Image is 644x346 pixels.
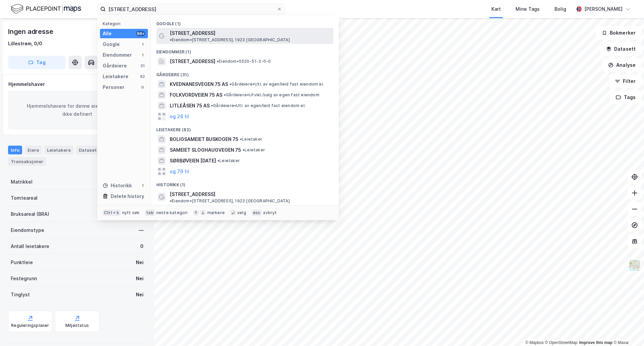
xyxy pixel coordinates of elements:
[122,210,140,215] div: nytt søk
[243,147,265,153] span: Leietaker
[151,67,339,79] div: Gårdeiere (31)
[610,314,644,346] iframe: Chat Widget
[140,242,144,250] div: 0
[170,57,215,65] span: [STREET_ADDRESS]
[8,91,146,129] div: Hjemmelshavere for denne eiendommen er ikke definert
[136,31,145,36] div: 99+
[170,135,238,143] span: BOLIGSAMEIET BUSKOGEN 75
[8,56,66,69] button: Tag
[103,72,128,81] div: Leietakere
[8,26,54,37] div: Ingen adresse
[11,323,49,328] div: Reguleringsplaner
[525,340,544,345] a: Mapbox
[156,210,188,215] div: neste kategori
[610,314,644,346] div: Kontrollprogram for chat
[240,137,242,142] span: •
[103,21,148,26] div: Kategori
[584,5,623,13] div: [PERSON_NAME]
[11,194,38,202] div: Tomteareal
[170,190,215,198] span: [STREET_ADDRESS]
[217,158,219,163] span: •
[170,37,172,42] span: •
[170,146,241,154] span: SAMEIET SLOGHAUGVEGEN 75
[252,209,262,216] div: esc
[11,226,44,234] div: Eiendomstype
[170,37,290,43] span: Eiendom • [STREET_ADDRESS], 1923 [GEOGRAPHIC_DATA]
[211,103,213,108] span: •
[600,42,641,56] button: Datasett
[103,40,120,48] div: Google
[11,242,49,250] div: Antall leietakere
[140,42,145,47] div: 1
[8,157,46,166] div: Transaksjoner
[25,146,42,154] div: Eiere
[170,157,216,165] span: SØRBØVEIEN [DATE]
[103,209,121,216] div: Ctrl + k
[106,4,277,14] input: Søk på adresse, matrikkel, gårdeiere, leietakere eller personer
[609,75,641,88] button: Filter
[11,178,33,186] div: Matrikkel
[8,40,42,48] div: Lillestrøm, 0/0
[136,275,144,283] div: Nei
[217,59,271,64] span: Eiendom • 5520-51-3-0-0
[170,167,189,176] button: og 79 til
[170,198,290,204] span: Eiendom • [STREET_ADDRESS], 1923 [GEOGRAPHIC_DATA]
[151,16,339,28] div: Google (1)
[207,210,225,215] div: markere
[76,146,101,154] div: Datasett
[170,29,215,37] span: [STREET_ADDRESS]
[170,112,189,120] button: og 28 til
[103,182,132,190] div: Historikk
[151,44,339,56] div: Eiendommer (1)
[11,210,49,218] div: Bruksareal (BRA)
[596,26,641,40] button: Bokmerker
[170,198,172,203] span: •
[211,103,306,108] span: Gårdeiere • Utl. av egen/leid fast eiendom el.
[224,92,226,97] span: •
[610,91,641,104] button: Tags
[240,137,262,142] span: Leietaker
[237,210,246,215] div: velg
[170,80,228,88] span: KVEDNANESVEGEN 75 AS
[263,210,277,215] div: avbryt
[229,82,324,87] span: Gårdeiere • Utl. av egen/leid fast eiendom el.
[139,226,144,234] div: —
[11,3,81,15] img: logo.f888ab2527a4732fd821a326f86c7f29.svg
[224,92,319,98] span: Gårdeiere • Utvikl./salg av egen fast eiendom
[516,5,540,13] div: Mine Tags
[217,158,240,163] span: Leietaker
[140,52,145,58] div: 1
[136,291,144,299] div: Nei
[217,59,219,64] span: •
[243,147,245,152] span: •
[170,102,210,110] span: LITLEÅSEN 75 AS
[491,5,501,13] div: Kart
[103,83,124,91] div: Personer
[103,51,132,59] div: Eiendommer
[8,80,146,88] div: Hjemmelshaver
[554,5,566,13] div: Bolig
[11,275,37,283] div: Festegrunn
[111,192,144,200] div: Delete history
[145,209,155,216] div: tab
[628,259,641,272] img: Z
[602,58,641,72] button: Analyse
[545,340,578,345] a: OpenStreetMap
[65,323,89,328] div: Miljøstatus
[151,177,339,189] div: Historikk (1)
[229,82,231,87] span: •
[11,291,30,299] div: Tinglyst
[44,146,73,154] div: Leietakere
[11,258,33,266] div: Punktleie
[140,63,145,68] div: 31
[170,91,222,99] span: FOLKVORDVEIEN 75 AS
[103,30,112,38] div: Alle
[136,258,144,266] div: Nei
[140,183,145,188] div: 1
[103,62,127,70] div: Gårdeiere
[140,85,145,90] div: 0
[8,146,22,154] div: Info
[579,340,612,345] a: Improve this map
[140,74,145,79] div: 82
[151,122,339,134] div: Leietakere (82)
